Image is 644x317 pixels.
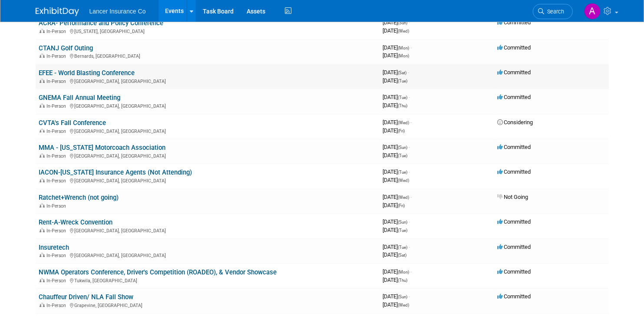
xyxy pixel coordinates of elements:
span: (Sat) [398,253,407,258]
span: (Sun) [398,20,408,25]
span: Committed [498,19,531,26]
a: CTANJ Golf Outing [39,44,93,52]
span: In-Person [47,228,69,234]
span: (Fri) [398,129,405,133]
span: Lancer Insurance Co [89,8,146,15]
span: In-Person [47,153,69,159]
img: In-Person Event [40,79,45,83]
img: In-Person Event [40,303,45,307]
span: [DATE] [383,202,405,208]
a: GNEMA Fall Annual Meeting [39,94,121,102]
span: In-Person [47,178,69,184]
span: (Mon) [398,270,410,274]
a: Rent-A-Wreck Convention [39,218,113,226]
span: (Wed) [398,178,410,183]
span: [DATE] [383,244,410,250]
span: Committed [498,268,531,275]
img: In-Person Event [40,129,45,133]
span: - [411,44,412,51]
span: [DATE] [383,19,410,26]
a: Ratchet+Wrench (not going) [39,194,119,201]
span: [DATE] [383,152,408,158]
span: - [409,168,410,175]
span: In-Person [47,303,69,308]
span: (Thu) [398,278,408,283]
span: [DATE] [383,251,407,258]
span: (Sun) [398,145,408,150]
div: [GEOGRAPHIC_DATA], [GEOGRAPHIC_DATA] [39,127,376,134]
span: - [411,119,412,125]
span: [DATE] [383,194,412,200]
span: Committed [498,218,531,225]
div: Bernards, [GEOGRAPHIC_DATA] [39,52,376,59]
span: In-Person [47,129,69,134]
span: (Wed) [398,120,410,125]
div: Tukwila, [GEOGRAPHIC_DATA] [39,277,376,284]
span: [DATE] [383,119,412,125]
span: - [409,218,410,225]
span: [DATE] [383,127,405,134]
span: In-Person [47,79,69,84]
span: - [409,19,410,26]
span: (Wed) [398,303,410,307]
span: Committed [498,244,531,250]
span: (Tue) [398,95,408,100]
span: (Tue) [398,153,408,158]
span: [DATE] [383,227,408,233]
img: In-Person Event [40,29,45,33]
img: In-Person Event [40,53,45,58]
div: [GEOGRAPHIC_DATA], [GEOGRAPHIC_DATA] [39,251,376,258]
span: - [409,144,410,150]
a: Chauffeur Driven/ NLA Fall Show [39,293,134,301]
span: (Sun) [398,294,408,299]
span: Search [545,8,565,15]
a: MMA - [US_STATE] Motorcoach Association [39,144,166,152]
span: (Mon) [398,53,410,58]
span: (Tue) [398,228,408,233]
span: [DATE] [383,102,408,109]
span: [DATE] [383,168,410,175]
span: [DATE] [383,69,410,76]
a: CVTA's Fall Conference [39,119,106,127]
span: [DATE] [383,277,408,283]
div: [GEOGRAPHIC_DATA], [GEOGRAPHIC_DATA] [39,77,376,84]
img: In-Person Event [40,153,45,158]
a: EFEE - World Blasting Conference [39,69,135,77]
img: ExhibitDay [36,7,79,16]
span: In-Person [47,53,69,59]
span: - [411,194,412,200]
span: [DATE] [383,218,410,225]
span: (Tue) [398,170,408,175]
span: [DATE] [383,177,410,183]
a: Search [533,4,573,19]
span: [DATE] [383,268,412,275]
span: [DATE] [383,301,410,308]
div: [US_STATE], [GEOGRAPHIC_DATA] [39,27,376,34]
img: Ann Barron [584,3,601,20]
span: Committed [498,168,531,175]
span: - [409,244,410,250]
div: [GEOGRAPHIC_DATA], [GEOGRAPHIC_DATA] [39,177,376,184]
span: [DATE] [383,52,410,59]
div: [GEOGRAPHIC_DATA], [GEOGRAPHIC_DATA] [39,102,376,109]
div: [GEOGRAPHIC_DATA], [GEOGRAPHIC_DATA] [39,227,376,234]
span: (Mon) [398,46,410,50]
span: Committed [498,44,531,51]
span: [DATE] [383,77,408,84]
span: - [409,293,410,300]
a: Insuretech [39,244,69,251]
span: In-Person [47,278,69,284]
span: (Sat) [398,70,407,75]
span: - [409,94,410,100]
span: (Thu) [398,103,408,108]
span: (Tue) [398,79,408,83]
img: In-Person Event [40,203,45,208]
span: In-Person [47,203,69,209]
span: [DATE] [383,144,410,150]
a: ACRA- Performance and Policy Conference [39,19,164,27]
span: [DATE] [383,27,410,34]
span: (Wed) [398,195,410,200]
span: - [411,268,412,275]
img: In-Person Event [40,103,45,108]
span: - [408,69,410,76]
